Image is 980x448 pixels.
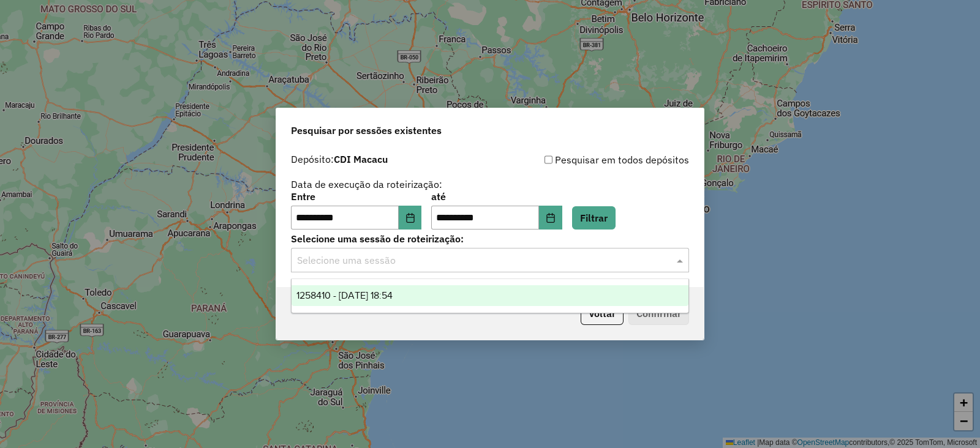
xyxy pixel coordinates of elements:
[431,189,562,204] label: até
[399,206,422,230] button: Choose Date
[296,290,393,301] span: 1258410 - [DATE] 18:54
[291,189,421,204] label: Entre
[572,206,616,230] button: Filtrar
[490,152,689,167] div: Pesquisar em todos depósitos
[291,152,388,166] label: Depósito:
[291,177,442,192] label: Data de execução da roteirização:
[291,278,689,313] ng-dropdown-panel: Options list
[291,231,689,246] label: Selecione uma sessão de roteirização:
[581,302,624,325] button: Voltar
[539,206,562,230] button: Choose Date
[291,123,442,138] span: Pesquisar por sessões existentes
[334,153,388,165] strong: CDI Macacu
